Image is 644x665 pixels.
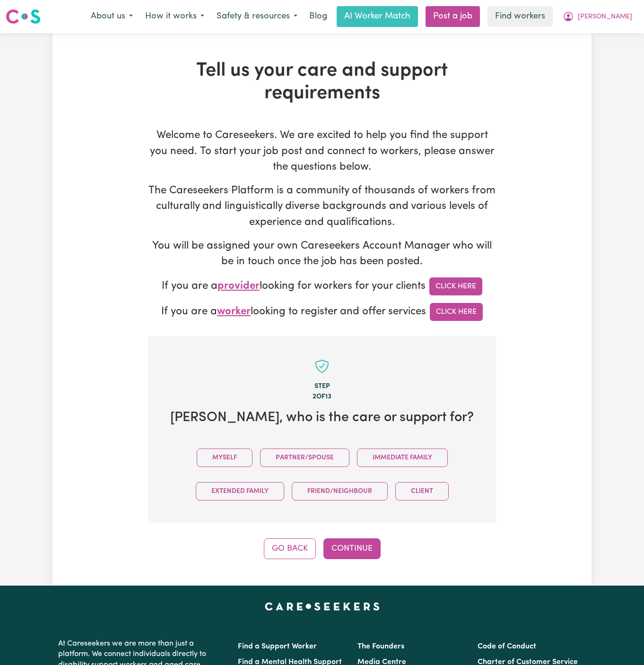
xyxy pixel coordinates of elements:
button: My Account [557,7,638,26]
p: Welcome to Careseekers. We are excited to help you find the support you need. To start your job p... [148,128,496,175]
p: You will be assigned your own Careseekers Account Manager who will be in touch once the job has b... [148,238,496,270]
iframe: Button to launch messaging window [606,627,636,657]
button: About us [85,7,139,26]
a: The Founders [357,643,404,650]
div: Step [163,381,481,392]
a: Careseekers home page [265,603,380,610]
span: worker [217,306,251,317]
iframe: Close message [556,605,574,623]
a: Find workers [487,6,553,27]
a: Post a job [426,6,480,27]
a: Click Here [430,303,483,321]
button: Partner/Spouse [260,449,349,467]
h2: [PERSON_NAME] , who is the care or support for? [163,409,481,426]
span: [PERSON_NAME] [578,12,632,22]
p: If you are a looking for workers for your clients [148,277,496,295]
a: Click Here [429,277,482,295]
span: provider [218,281,260,292]
a: Find a Support Worker [238,643,317,650]
img: Careseekers logo [6,8,41,25]
h1: Tell us your care and support requirements [148,60,496,105]
button: Safety & resources [210,7,304,26]
a: AI Worker Match [337,6,418,27]
p: The Careseekers Platform is a community of thousands of workers from culturally and linguisticall... [148,183,496,231]
button: Friend/Neighbour [292,482,388,501]
button: Extended Family [196,482,284,501]
button: Client [395,482,449,501]
a: Careseekers logo [6,6,41,27]
button: Go Back [264,538,316,559]
button: Continue [323,538,381,559]
div: 2 of 13 [163,391,481,402]
p: If you are a looking to register and offer services [148,303,496,321]
button: Immediate Family [357,449,448,467]
button: How it works [139,7,210,26]
a: Blog [304,6,333,27]
a: Code of Conduct [478,643,536,650]
button: Myself [197,449,252,467]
